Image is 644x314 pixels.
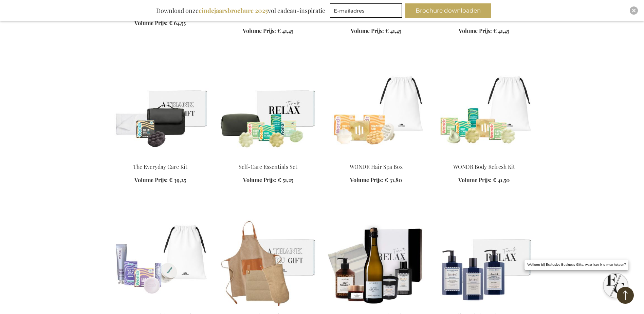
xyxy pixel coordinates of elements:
span: Volume Prijs: [350,176,383,184]
a: The Everyday Care Kit [112,155,209,161]
a: Volume Prijs: € 31,80 [350,176,402,184]
span: € 41,45 [277,27,293,34]
a: Volume Prijs: € 51,25 [243,176,293,184]
a: The WONDR Facial Treat Box [112,303,209,310]
form: marketing offers and promotions [330,3,404,20]
span: Volume Prijs: [243,27,276,34]
a: Volume Prijs: € 41,45 [351,27,401,35]
span: Volume Prijs: [459,27,492,34]
a: The Self-Care Essentials Set [220,155,317,161]
span: € 51,25 [278,176,293,184]
img: The Self-Care Essentials Set [220,62,317,157]
span: Volume Prijs: [458,176,492,184]
span: € 64,55 [169,19,186,27]
img: The Everyday Care Kit [112,62,209,157]
span: € 39,25 [169,176,186,184]
a: Volume Prijs: € 41,50 [458,176,510,184]
img: Close [632,8,636,13]
span: Volume Prijs: [351,27,384,34]
img: The WONDR Hair Spa Box [328,62,425,157]
span: Volume Prijs: [243,176,276,184]
img: De Luxe Ontspanningsdoos [328,211,425,306]
b: eindejaarsbrochure 2025 [199,6,268,15]
a: Self-Care Essentials Set [239,163,297,170]
span: Volume Prijs: [134,176,168,184]
a: The WONDR Hair Spa Box [328,155,425,161]
a: Volume Prijs: € 41,45 [459,27,509,35]
span: € 41,50 [493,176,510,184]
input: E-mailadres [330,3,402,18]
a: Volume Prijs: € 39,25 [134,176,186,184]
a: Volume Prijs: € 41,45 [243,27,293,35]
span: € 41,45 [385,27,401,34]
span: Volume Prijs: [134,19,168,27]
a: The Kitchen Gift Set [220,303,317,310]
button: Brochure downloaden [405,3,491,18]
a: WONDR Hair Spa Box [350,163,403,170]
a: Volume Prijs: € 64,55 [134,19,186,27]
a: WONDR Body Refresh Kit [436,155,533,161]
img: The WONDR Facial Treat Box [112,211,209,306]
a: Atelier Rebul Bosphorus Set [436,303,533,310]
div: Download onze vol cadeau-inspiratie [153,3,328,18]
div: Close [630,6,638,15]
span: € 41,45 [493,27,509,34]
img: WONDR Body Refresh Kit [436,62,533,157]
a: De Luxe Ontspanningsdoos [328,303,425,310]
span: € 31,80 [385,176,402,184]
a: WONDR Body Refresh Kit [453,163,515,170]
img: Atelier Rebul Bosphorus Set [436,211,533,306]
a: The Everyday Care Kit [133,163,187,170]
img: The Kitchen Gift Set [220,211,317,306]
